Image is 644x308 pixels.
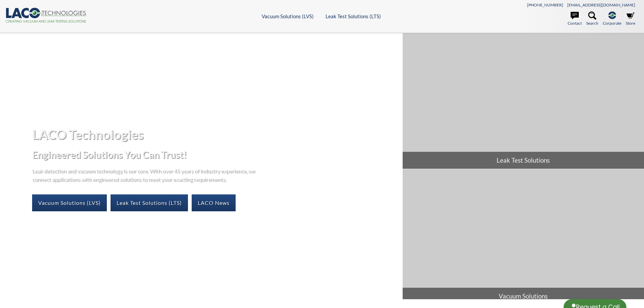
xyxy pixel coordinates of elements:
[32,166,259,184] p: Leak detection and vacuum technology is our core. With over 45 years of industry experience, we c...
[626,11,635,26] a: Store
[403,33,644,169] a: Leak Test Solutions
[32,126,397,143] h1: LACO Technologies
[568,11,582,26] a: Contact
[32,148,397,161] h2: Engineered Solutions You Can Trust!
[262,13,314,19] a: Vacuum Solutions (LVS)
[403,169,644,305] a: Vacuum Solutions
[603,20,621,26] span: Corporate
[326,13,381,19] a: Leak Test Solutions (LTS)
[192,194,236,211] a: LACO News
[403,152,644,169] span: Leak Test Solutions
[111,194,188,211] a: Leak Test Solutions (LTS)
[567,2,635,7] a: [EMAIL_ADDRESS][DOMAIN_NAME]
[403,288,644,305] span: Vacuum Solutions
[527,2,563,7] a: [PHONE_NUMBER]
[586,11,598,26] a: Search
[32,194,107,211] a: Vacuum Solutions (LVS)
